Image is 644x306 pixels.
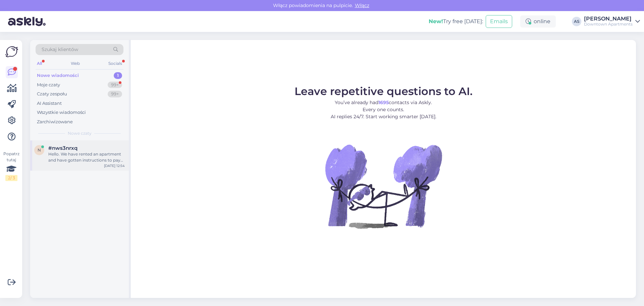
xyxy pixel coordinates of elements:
div: 99+ [108,91,122,97]
b: 1695 [378,99,389,105]
b: New! [429,18,443,25]
span: Leave repetitive questions to AI. [294,85,473,98]
div: Zarchiwizowane [37,119,73,125]
p: You’ve already had contacts via Askly. Every one counts. AI replies 24/7. Start working smarter [... [294,99,473,120]
div: Downtown Apartments [584,21,633,27]
div: 99+ [108,82,122,88]
a: [PERSON_NAME]Downtown Apartments [584,16,640,27]
div: Nowe wiadomości [37,72,79,79]
div: Czaty zespołu [37,91,67,97]
div: 2 / 3 [5,175,17,181]
span: Nowe czaty [68,130,92,136]
span: Szukaj klientów [42,46,78,53]
div: AS [572,17,581,26]
div: online [520,15,556,28]
div: Wszystkie wiadomości [37,109,86,116]
span: n [38,147,41,152]
div: Popatrz tutaj [5,151,17,181]
div: Hello. We have rented an apartment and have gotten instructions to pay the city tax but that does... [48,151,125,163]
img: Askly Logo [5,45,18,58]
div: Web [69,59,81,68]
span: #nws3nrxq [48,145,77,151]
button: Emails [486,15,512,28]
div: [PERSON_NAME] [584,16,633,21]
div: 1 [114,72,122,79]
div: AI Assistant [37,100,62,107]
div: Try free [DATE]: [429,17,483,26]
div: Socials [107,59,123,68]
span: Włącz [353,2,371,8]
img: No Chat active [323,126,444,247]
div: [DATE] 12:54 [104,163,125,168]
div: All [36,59,43,68]
div: Moje czaty [37,82,60,88]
